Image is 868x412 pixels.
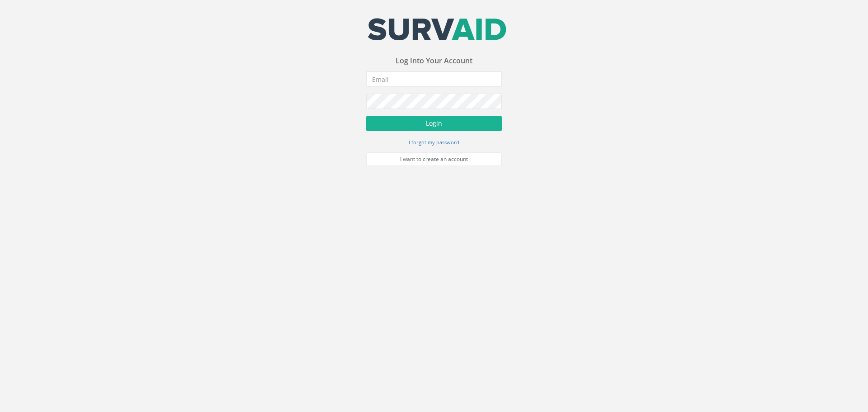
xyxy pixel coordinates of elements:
a: I forgot my password [409,138,459,146]
a: I want to create an account [366,152,502,166]
h3: Log Into Your Account [366,57,502,65]
button: Login [366,116,502,131]
input: Email [366,71,502,87]
small: I forgot my password [409,139,459,146]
